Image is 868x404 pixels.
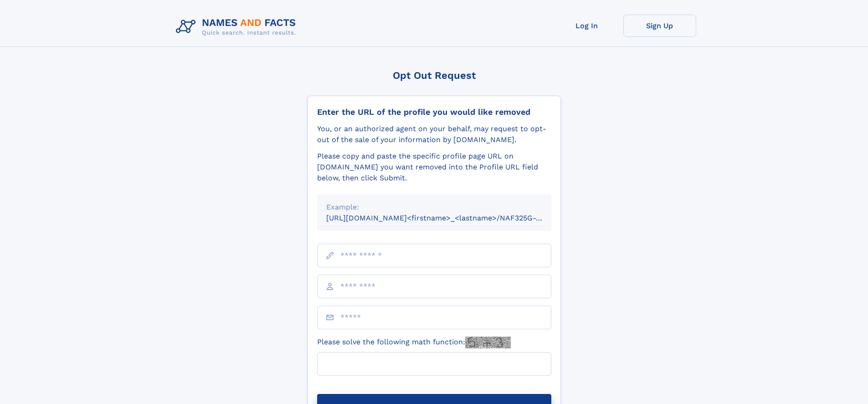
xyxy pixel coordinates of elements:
[326,202,542,213] div: Example:
[308,70,561,81] div: Opt Out Request
[326,214,569,222] small: [URL][DOMAIN_NAME]<firstname>_<lastname>/NAF325G-xxxxxxxx
[317,107,551,117] div: Enter the URL of the profile you would like removed
[317,123,551,145] div: You, or an authorized agent on your behalf, may request to opt-out of the sale of your informatio...
[623,15,696,37] a: Sign Up
[317,151,551,184] div: Please copy and paste the specific profile page URL on [DOMAIN_NAME] you want removed into the Pr...
[317,337,511,348] label: Please solve the following math function:
[550,15,623,37] a: Log In
[172,15,303,39] img: Logo Names and Facts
